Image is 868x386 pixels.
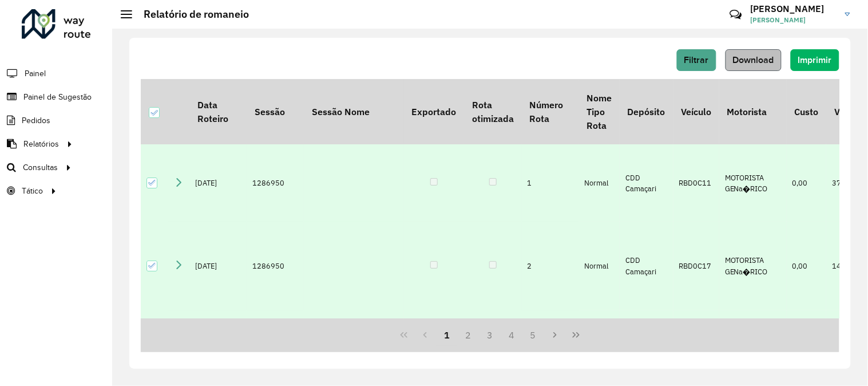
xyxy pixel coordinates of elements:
[132,8,249,21] h2: Relatório de romaneio
[522,222,579,310] td: 2
[23,162,58,174] span: Consultas
[787,79,826,144] th: Custo
[522,79,579,144] th: Número Rota
[458,324,479,346] button: 2
[677,49,716,71] button: Filtrar
[247,144,304,222] td: 1286950
[565,324,587,346] button: Last Page
[247,222,304,310] td: 1286950
[620,79,673,144] th: Depósito
[189,144,247,222] td: [DATE]
[501,324,522,346] button: 4
[620,222,673,310] td: CDD Camaçari
[673,144,719,222] td: RBD0C11
[751,3,837,14] h3: [PERSON_NAME]
[22,115,50,127] span: Pedidos
[544,324,566,346] button: Next Page
[719,144,787,222] td: MOTORISTA GENa�RICO
[723,2,748,27] a: Contato Rápido
[579,222,620,310] td: Normal
[726,49,782,71] button: Download
[247,79,304,144] th: Sessão
[787,144,826,222] td: 0,00
[304,79,404,144] th: Sessão Nome
[479,324,501,346] button: 3
[22,185,43,197] span: Tático
[733,55,774,65] span: Download
[579,79,620,144] th: Nome Tipo Rota
[25,68,46,80] span: Painel
[751,15,837,25] span: [PERSON_NAME]
[791,49,839,71] button: Imprimir
[719,79,787,144] th: Motorista
[787,222,826,310] td: 0,00
[464,79,521,144] th: Rota otimizada
[798,55,832,65] span: Imprimir
[189,222,247,310] td: [DATE]
[673,79,719,144] th: Veículo
[579,144,620,222] td: Normal
[673,222,719,310] td: RBD0C17
[23,91,92,103] span: Painel de Sugestão
[23,138,59,150] span: Relatórios
[436,324,458,346] button: 1
[404,79,464,144] th: Exportado
[522,324,544,346] button: 5
[620,144,673,222] td: CDD Camaçari
[719,222,787,310] td: MOTORISTA GENa�RICO
[189,79,247,144] th: Data Roteiro
[522,144,579,222] td: 1
[684,55,709,65] span: Filtrar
